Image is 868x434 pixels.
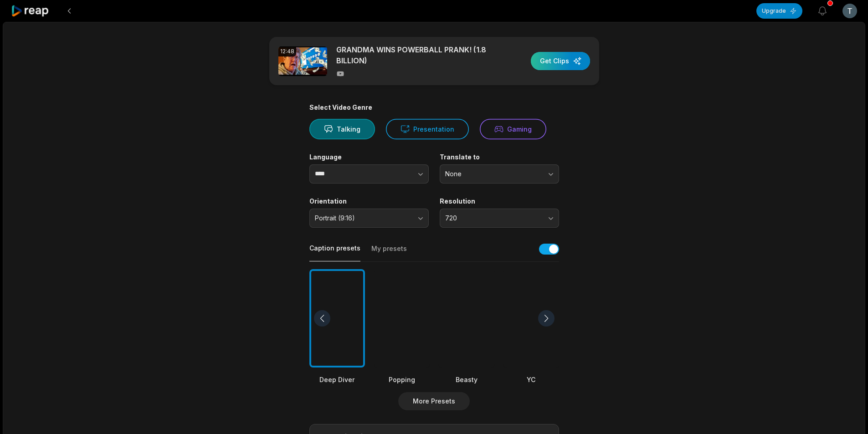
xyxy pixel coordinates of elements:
button: Presentation [386,119,469,139]
div: Popping [374,375,430,384]
button: Gaming [480,119,546,139]
span: None [445,170,541,178]
button: 720 [440,209,559,228]
span: Portrait (9:16) [315,214,411,222]
div: Beasty [439,375,494,384]
div: 12:48 [278,46,296,56]
button: Caption presets [309,244,360,261]
label: Translate to [440,153,559,161]
div: Select Video Genre [309,103,559,112]
button: Upgrade [756,3,802,19]
span: 720 [445,214,541,222]
button: My presets [371,244,407,261]
button: Talking [309,119,375,139]
div: Deep Diver [309,375,365,384]
label: Orientation [309,197,429,205]
p: GRANDMA WINS POWERBALL PRANK! (1.8 BILLION) [336,44,493,66]
button: Portrait (9:16) [309,209,429,228]
label: Resolution [440,197,559,205]
div: YC [503,375,559,384]
button: More Presets [398,392,470,410]
label: Language [309,153,429,161]
button: Get Clips [531,52,590,70]
button: None [440,164,559,184]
